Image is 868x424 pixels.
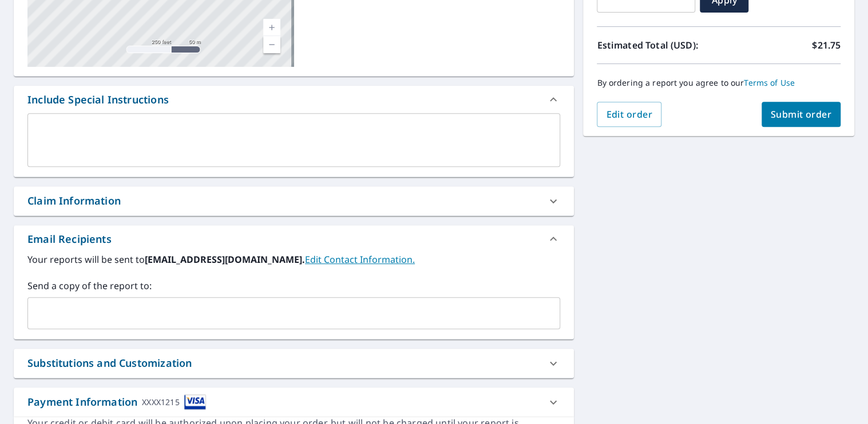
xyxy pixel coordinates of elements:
[27,193,121,209] div: Claim Information
[14,86,574,113] div: Include Special Instructions
[184,394,206,410] img: cardImage
[597,78,841,88] p: By ordering a report you agree to our
[27,355,192,371] div: Substitutions and Customization
[762,102,841,127] button: Submit order
[305,253,415,266] a: EditContactInfo
[27,253,560,266] label: Your reports will be sent to
[606,108,652,121] span: Edit order
[771,108,832,121] span: Submit order
[27,394,206,410] div: Payment Information
[812,38,841,52] p: $21.75
[27,92,169,107] div: Include Special Instructions
[14,186,574,215] div: Claim Information
[263,19,280,36] a: Current Level 17, Zoom In
[597,38,719,52] p: Estimated Total (USD):
[744,77,795,88] a: Terms of Use
[14,349,574,378] div: Substitutions and Customization
[263,36,280,53] a: Current Level 17, Zoom Out
[14,387,574,417] div: Payment InformationXXXX1215cardImage
[145,253,305,266] b: [EMAIL_ADDRESS][DOMAIN_NAME].
[27,231,112,247] div: Email Recipients
[142,394,179,410] div: XXXX1215
[597,102,661,127] button: Edit order
[14,225,574,253] div: Email Recipients
[27,279,560,293] label: Send a copy of the report to:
